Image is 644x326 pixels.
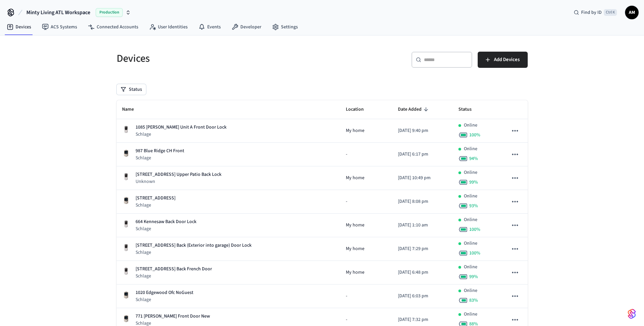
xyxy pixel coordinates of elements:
p: Schlage [136,131,226,138]
p: [DATE] 6:48 pm [398,269,448,276]
p: [DATE] 7:32 pm [398,316,448,323]
span: - [346,198,347,205]
p: [STREET_ADDRESS] [136,195,175,202]
button: Status [117,84,146,95]
a: Devices [1,21,37,33]
p: Unknown [136,178,221,185]
p: [STREET_ADDRESS] Upper Patio Back Lock [136,171,221,178]
span: My home [346,222,364,229]
span: Production [96,8,123,17]
p: [DATE] 9:40 pm [398,127,448,134]
span: 93 % [469,202,478,209]
a: Settings [267,21,303,33]
span: AM [626,6,638,19]
img: Yale Assure Touchscreen Wifi Smart Lock, Satin Nickel, Front [122,267,130,275]
span: 100 % [469,226,480,233]
span: 100 % [469,250,480,256]
span: My home [346,174,364,182]
span: 99 % [469,273,478,280]
span: My home [346,127,364,134]
img: Yale Assure Touchscreen Wifi Smart Lock, Satin Nickel, Front [122,173,130,181]
p: Online [464,122,477,129]
span: 94 % [469,155,478,162]
p: Schlage [136,225,196,232]
button: Add Devices [478,52,528,68]
p: Schlage [136,273,212,279]
div: Find by IDCtrl K [568,6,622,19]
p: Online [464,145,477,153]
span: - [346,151,347,158]
a: User Identities [144,21,193,33]
button: AM [625,6,639,19]
p: Schlage [136,155,184,161]
a: Developer [226,21,267,33]
a: Events [193,21,226,33]
p: [STREET_ADDRESS] Back (Exterior into garage) Door Lock [136,242,252,249]
span: - [346,316,347,323]
img: Schlage Sense Smart Deadbolt with Camelot Trim, Front [122,291,130,299]
span: My home [346,245,364,252]
p: Online [464,287,477,294]
span: - [346,293,347,300]
span: Find by ID [581,9,602,16]
p: Online [464,169,477,176]
span: Location [346,104,373,115]
span: My home [346,269,364,276]
span: Add Devices [494,55,520,64]
p: [DATE] 6:03 pm [398,293,448,300]
h5: Devices [117,52,318,65]
p: [DATE] 8:08 pm [398,198,448,205]
span: 99 % [469,179,478,186]
p: Online [464,216,477,223]
p: Schlage [136,296,193,303]
p: Schlage [136,202,175,209]
img: Yale Assure Touchscreen Wifi Smart Lock, Satin Nickel, Front [122,244,130,252]
p: Schlage [136,249,252,256]
p: 1020 Edgewood Ofc NoGuest [136,289,193,296]
img: Yale Assure Touchscreen Wifi Smart Lock, Satin Nickel, Front [122,220,130,228]
span: Ctrl K [604,9,617,16]
img: Schlage Sense Smart Deadbolt with Camelot Trim, Front [122,315,130,323]
span: Minty Living ATL Workspace [26,8,90,17]
p: [DATE] 10:49 pm [398,174,448,182]
p: [DATE] 6:17 pm [398,151,448,158]
span: Name [122,104,143,115]
span: Status [458,104,480,115]
p: 987 Blue Ridge CH Front [136,147,184,155]
a: ACS Systems [37,21,82,33]
p: [DATE] 1:10 am [398,222,448,229]
p: 771 [PERSON_NAME] Front Door New [136,313,210,320]
span: 83 % [469,297,478,304]
p: Online [464,311,477,318]
span: Date Added [398,104,430,115]
span: 100 % [469,132,480,138]
p: 1085 [PERSON_NAME] Unit A Front Door Lock [136,124,226,131]
p: Online [464,264,477,271]
p: Online [464,193,477,200]
p: 664 Kennesaw Back Door Lock [136,218,196,225]
p: [DATE] 7:29 pm [398,245,448,252]
img: Yale Assure Touchscreen Wifi Smart Lock, Satin Nickel, Front [122,126,130,134]
a: Connected Accounts [82,21,144,33]
p: Online [464,240,477,247]
p: [STREET_ADDRESS] Back French Door [136,266,212,273]
img: SeamLogoGradient.69752ec5.svg [628,308,636,319]
img: Schlage Sense Smart Deadbolt with Camelot Trim, Front [122,149,130,157]
img: Schlage Sense Smart Deadbolt with Camelot Trim, Front [122,196,130,205]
